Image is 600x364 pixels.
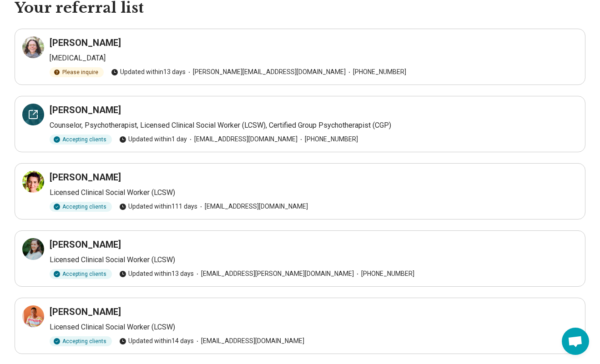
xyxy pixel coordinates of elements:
h3: [PERSON_NAME] [50,305,121,318]
span: [EMAIL_ADDRESS][DOMAIN_NAME] [187,135,297,144]
p: Counselor, Psychotherapist, Licensed Clinical Social Worker (LCSW), Certified Group Psychotherapi... [50,120,578,131]
div: Accepting clients [50,269,112,279]
div: Open chat [562,328,589,355]
span: [EMAIL_ADDRESS][DOMAIN_NAME] [197,202,308,211]
p: [MEDICAL_DATA] [50,53,578,64]
p: Licensed Clinical Social Worker (LCSW) [50,322,578,333]
div: Accepting clients [50,202,112,212]
span: [PHONE_NUMBER] [354,269,414,279]
div: Accepting clients [50,336,112,346]
h3: [PERSON_NAME] [50,238,121,251]
p: Licensed Clinical Social Worker (LCSW) [50,187,578,198]
p: Licensed Clinical Social Worker (LCSW) [50,254,578,265]
div: Please inquire [50,67,104,77]
span: [PERSON_NAME][EMAIL_ADDRESS][DOMAIN_NAME] [186,67,346,77]
span: Updated within 111 days [119,202,197,211]
span: [PHONE_NUMBER] [297,135,358,144]
span: Updated within 14 days [119,336,194,346]
span: Updated within 13 days [119,269,194,279]
div: Accepting clients [50,135,112,145]
span: [EMAIL_ADDRESS][DOMAIN_NAME] [194,336,304,346]
span: Updated within 1 day [119,135,187,144]
span: [EMAIL_ADDRESS][PERSON_NAME][DOMAIN_NAME] [194,269,354,279]
h3: [PERSON_NAME] [50,36,121,49]
h3: [PERSON_NAME] [50,104,121,116]
span: Updated within 13 days [111,67,186,77]
h3: [PERSON_NAME] [50,171,121,184]
span: [PHONE_NUMBER] [346,67,406,77]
